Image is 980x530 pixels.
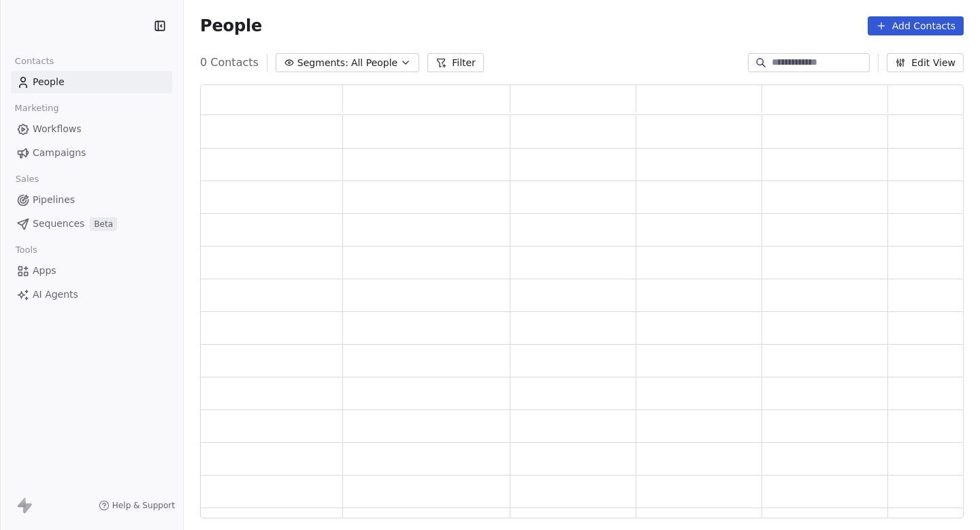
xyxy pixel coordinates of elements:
[351,56,397,70] span: All People
[112,500,175,511] span: Help & Support
[11,260,172,282] a: Apps
[297,56,348,70] span: Segments:
[11,189,172,211] a: Pipelines
[33,75,65,89] span: People
[868,16,964,35] button: Add Contacts
[33,287,78,302] span: AI Agents
[90,217,117,231] span: Beta
[9,51,60,72] span: Contacts
[11,71,172,93] a: People
[33,122,82,136] span: Workflows
[33,264,56,278] span: Apps
[33,146,86,160] span: Campaigns
[200,54,259,71] span: 0 Contacts
[10,240,43,260] span: Tools
[99,500,175,511] a: Help & Support
[200,16,262,36] span: People
[11,142,172,164] a: Campaigns
[33,193,75,207] span: Pipelines
[10,169,45,189] span: Sales
[9,98,65,119] span: Marketing
[11,118,172,140] a: Workflows
[11,283,172,306] a: AI Agents
[11,213,172,235] a: SequencesBeta
[887,53,964,72] button: Edit View
[427,53,484,72] button: Filter
[33,217,84,231] span: Sequences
